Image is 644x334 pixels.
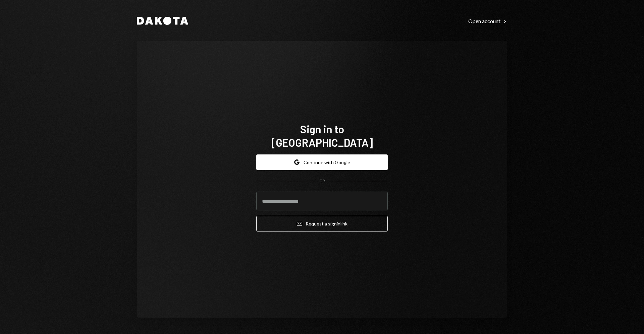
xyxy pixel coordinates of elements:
button: Continue with Google [256,154,388,170]
h1: Sign in to [GEOGRAPHIC_DATA] [256,122,388,149]
div: OR [319,178,325,184]
a: Open account [468,17,507,24]
div: Open account [468,18,507,24]
button: Request a signinlink [256,216,388,231]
